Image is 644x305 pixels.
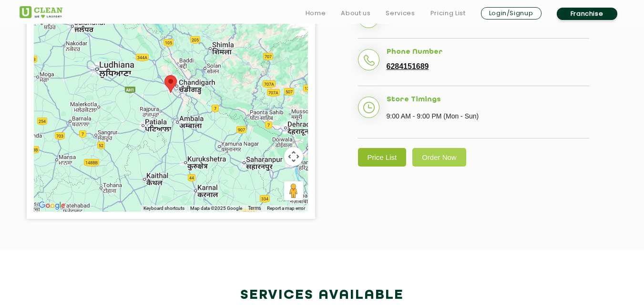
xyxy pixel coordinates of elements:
[387,62,429,71] a: 6284151689
[284,147,303,166] button: Map camera controls
[412,148,466,167] a: Order Now
[143,205,184,212] button: Keyboard shortcuts
[430,8,466,19] a: Pricing List
[557,8,617,20] a: Franchise
[358,148,407,167] a: Price List
[306,8,326,19] a: Home
[386,8,415,19] a: Services
[36,199,68,212] img: Google
[387,109,589,123] p: 9:00 AM - 9:00 PM (Mon - Sun)
[190,206,242,211] span: Map data ©2025 Google
[36,199,68,212] a: Open this area in Google Maps (opens a new window)
[248,205,261,212] a: Terms
[20,6,62,18] img: UClean Laundry and Dry Cleaning
[387,48,589,57] h5: Phone Number
[284,181,303,200] button: Drag Pegman onto the map to open Street View
[387,96,589,104] h5: Store Timings
[267,205,305,212] a: Report a map error
[481,7,542,20] a: Login/Signup
[341,8,370,19] a: About us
